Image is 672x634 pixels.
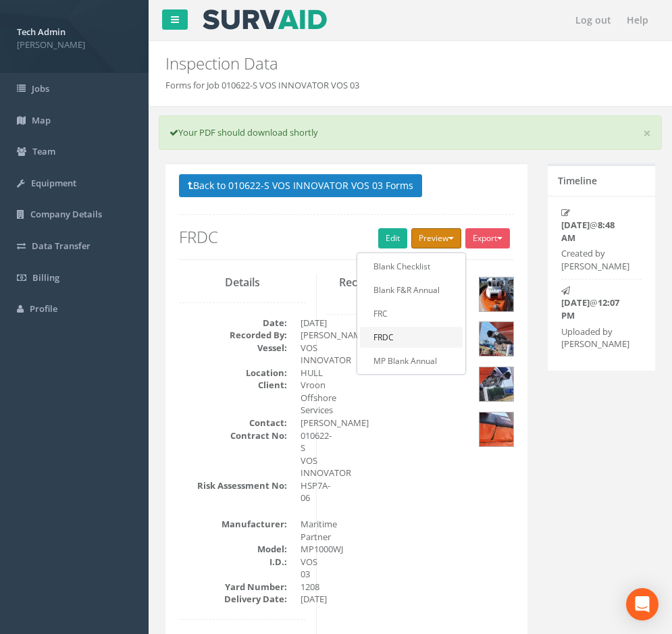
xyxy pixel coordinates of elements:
[561,296,590,309] strong: [DATE]
[378,228,407,248] a: Edit
[179,367,287,379] dt: Location:
[626,588,658,620] div: Open Intercom Messenger
[179,174,422,197] button: Back to 010622-S VOS INNOVATOR VOS 03 Forms
[360,327,463,348] a: FRDC
[179,593,287,606] dt: Delivery Date:
[30,302,57,315] span: Profile
[165,55,655,72] h2: Inspection Data
[179,342,287,354] dt: Vessel:
[30,208,102,220] span: Company Details
[32,145,55,157] span: Team
[179,429,287,442] dt: Contract No:
[561,219,625,244] p: @
[558,176,597,186] h5: Timeline
[301,518,306,543] dd: Maritime Partner
[179,379,287,392] dt: Client:
[480,322,513,356] img: 4271b61e-4695-5c84-2382-070aef8ed9c2_18c54da8-ee8e-9a89-c1e4-d7efef258fa8_thumb.jpg
[327,277,454,300] h3: Recommendations / Spares
[32,82,49,95] span: Jobs
[165,79,359,92] li: Forms for Job 010622-S VOS INNOVATOR VOS 03
[301,342,306,367] dd: VOS INNOVATOR
[179,556,287,569] dt: I.D.:
[179,277,306,289] h3: Details
[301,417,306,429] dd: [PERSON_NAME]
[301,543,306,556] dd: MP1000WJ
[17,22,132,51] a: Tech Admin [PERSON_NAME]
[32,114,51,126] span: Map
[301,379,306,417] dd: Vroon Offshore Services
[480,278,513,311] img: 4271b61e-4695-5c84-2382-070aef8ed9c2_8620bdd3-05c4-c97b-f858-7d00a12cb5f5_thumb.jpg
[301,593,306,606] dd: [DATE]
[480,367,513,401] img: 4271b61e-4695-5c84-2382-070aef8ed9c2_12d5f1bc-50dd-2967-9474-dda26a4f8350_thumb.jpg
[411,228,461,248] button: Preview
[179,518,287,531] dt: Manufacturer:
[480,413,513,446] img: 4271b61e-4695-5c84-2382-070aef8ed9c2_97213d8a-c240-4fa2-935a-d6a526b92b49_thumb.jpg
[179,581,287,593] dt: Yard Number:
[31,177,76,189] span: Equipment
[301,317,306,329] dd: [DATE]
[465,228,510,248] button: Export
[179,329,287,342] dt: Recorded By:
[159,115,662,150] div: Your PDF should download shortly
[643,126,651,140] a: ×
[179,543,287,556] dt: Model:
[561,296,619,321] strong: 12:07 PM
[32,271,59,284] span: Billing
[360,280,463,300] a: Blank F&R Annual
[179,417,287,429] dt: Contact:
[561,219,590,231] strong: [DATE]
[561,247,625,272] p: Created by [PERSON_NAME]
[17,26,66,38] strong: Tech Admin
[301,479,306,504] dd: HSP7A-06
[301,329,306,342] dd: [PERSON_NAME]
[179,479,287,492] dt: Risk Assessment No:
[17,38,132,51] span: [PERSON_NAME]
[561,296,625,321] p: @
[32,240,91,252] span: Data Transfer
[360,256,463,277] a: Blank Checklist
[360,303,463,324] a: FRC
[301,429,306,479] dd: 010622-S VOS INNOVATOR
[360,350,463,371] a: MP Blank Annual
[179,228,514,246] h2: FRDC
[301,581,306,593] dd: 1208
[301,556,306,581] dd: VOS 03
[561,219,615,244] strong: 8:48 AM
[179,317,287,329] dt: Date:
[301,367,306,379] dd: HULL
[561,325,625,350] p: Uploaded by [PERSON_NAME]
